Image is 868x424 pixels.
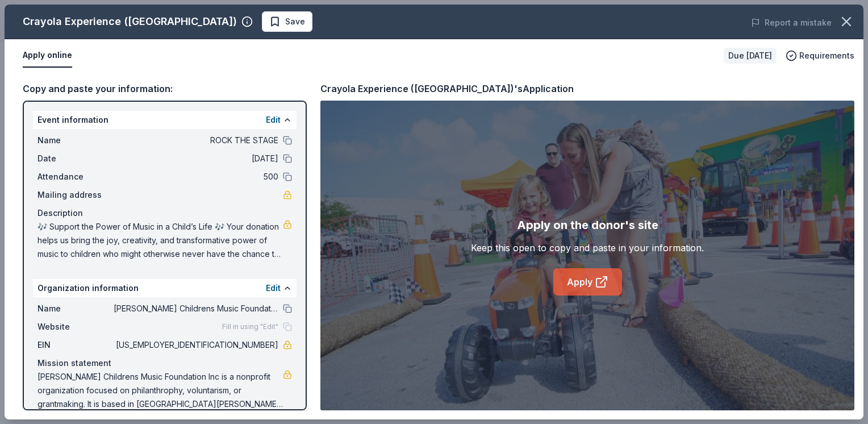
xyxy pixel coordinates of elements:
[37,370,283,411] span: [PERSON_NAME] Childrens Music Foundation Inc is a nonprofit organization focused on philanthrophy...
[37,356,292,370] div: Mission statement
[37,220,283,261] span: 🎶 Support the Power of Music in a Child’s Life 🎶 Your donation helps us bring the joy, creativity...
[266,113,281,127] button: Edit
[114,338,278,352] span: [US_EMPLOYER_IDENTIFICATION_NUMBER]
[471,241,704,255] div: Keep this open to copy and paste in your information.
[285,15,305,28] span: Save
[799,49,854,63] span: Requirements
[37,338,114,352] span: EIN
[33,279,297,297] div: Organization information
[33,111,297,129] div: Event information
[724,48,777,64] div: Due [DATE]
[320,81,574,96] div: Crayola Experience ([GEOGRAPHIC_DATA])'s Application
[114,170,278,184] span: 500
[23,81,307,96] div: Copy and paste your information:
[114,152,278,165] span: [DATE]
[37,170,114,184] span: Attendance
[751,16,832,30] button: Report a mistake
[37,206,292,220] div: Description
[23,44,72,68] button: Apply online
[553,268,622,296] a: Apply
[37,134,114,147] span: Name
[37,152,114,165] span: Date
[266,281,281,295] button: Edit
[517,216,658,234] div: Apply on the donor's site
[37,302,114,315] span: Name
[786,49,854,63] button: Requirements
[262,11,312,32] button: Save
[114,134,278,147] span: ROCK THE STAGE
[37,320,114,334] span: Website
[23,13,237,31] div: Crayola Experience ([GEOGRAPHIC_DATA])
[37,188,114,202] span: Mailing address
[114,302,278,315] span: [PERSON_NAME] Childrens Music Foundation Inc
[222,322,278,331] span: Fill in using "Edit"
